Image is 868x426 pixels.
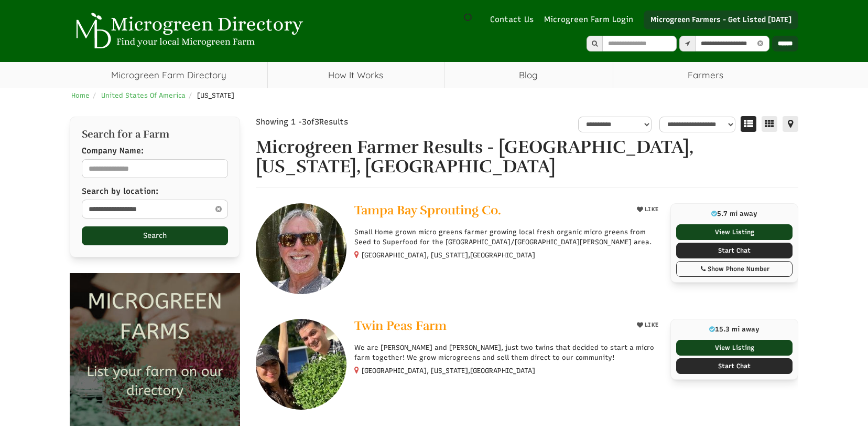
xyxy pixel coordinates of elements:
a: Home [71,91,90,99]
span: [US_STATE] [197,91,234,99]
img: Microgreen Directory [70,13,306,49]
p: 5.7 mi away [676,209,793,219]
span: LIKE [643,321,659,328]
img: Twin Peas Farm [256,319,346,410]
button: LIKE [633,203,663,216]
a: Start Chat [676,358,793,374]
small: [GEOGRAPHIC_DATA], [US_STATE], [362,251,535,259]
a: How It Works [268,62,443,88]
button: Search [82,226,228,245]
a: Microgreen Farmers - Get Listed [DATE] [644,11,798,29]
select: sortbox-1 [659,117,735,132]
span: 3 [302,117,307,127]
p: Small Home grown micro greens farmer growing local fresh organic micro greens from Seed to Superf... [354,227,663,246]
a: Microgreen Farm Login [544,14,638,25]
a: Tampa Bay Sprouting Co. [354,203,626,220]
a: View Listing [676,340,793,356]
a: Contact Us [485,14,539,25]
p: We are [PERSON_NAME] and [PERSON_NAME], just two twins that decided to start a micro farm togethe... [354,343,663,362]
span: 3 [314,117,319,127]
span: Farmers [613,62,798,88]
small: [GEOGRAPHIC_DATA], [US_STATE], [362,367,535,375]
h1: Microgreen Farmer Results - [GEOGRAPHIC_DATA], [US_STATE], [GEOGRAPHIC_DATA] [256,138,798,177]
a: Microgreen Farm Directory [70,62,267,88]
a: Twin Peas Farm [354,319,626,335]
select: overall_rating_filter-1 [578,117,652,132]
div: Show Phone Number [682,264,787,274]
button: LIKE [633,319,663,331]
span: Tampa Bay Sprouting Co. [354,202,501,218]
img: Tampa Bay Sprouting Co. [256,203,346,294]
span: LIKE [643,206,659,213]
h2: Search for a Farm [82,129,228,140]
a: Blog [444,62,613,88]
a: Start Chat [676,243,793,258]
span: Twin Peas Farm [354,318,447,334]
label: Company Name: [82,146,144,157]
div: Showing 1 - of Results [256,117,437,128]
a: View Listing [676,224,793,240]
span: [GEOGRAPHIC_DATA] [470,251,535,260]
p: 15.3 mi away [676,325,793,334]
a: United States Of America [101,91,186,99]
label: Search by location: [82,186,158,197]
span: [GEOGRAPHIC_DATA] [470,366,535,376]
